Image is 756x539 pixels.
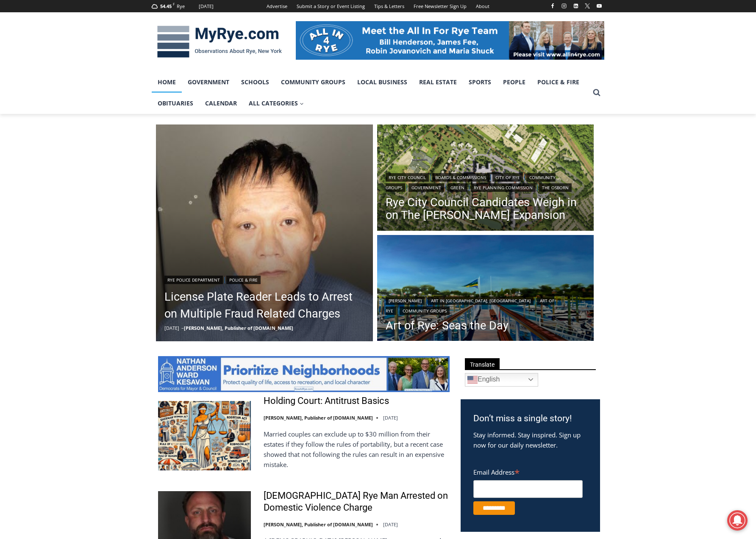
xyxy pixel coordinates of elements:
span: – [181,325,184,331]
span: F [173,2,175,6]
img: (PHOTO: On Monday, October 13, 2025, Rye PD arrested Ming Wu, 60, of Flushing, New York, on multi... [156,124,373,341]
a: All Categories [243,93,310,114]
p: Married couples can exclude up to $30 million from their estates if they follow the rules of port... [264,429,450,470]
a: YouTube [594,1,604,11]
img: en [467,375,478,385]
a: Police & Fire [531,72,585,93]
nav: Primary Navigation [152,72,589,114]
time: [DATE] [383,415,398,421]
a: Obituaries [152,93,199,114]
button: View Search Form [589,85,604,100]
div: [DATE] [199,3,214,10]
a: Linkedin [571,1,581,11]
a: Instagram [559,1,569,11]
a: Read More Art of Rye: Seas the Day [377,235,594,343]
label: Email Address [473,464,583,479]
div: | [164,274,364,284]
a: Rye City Council Candidates Weigh in on The [PERSON_NAME] Expansion [386,196,586,221]
a: Police & Fire [226,276,261,284]
a: Real Estate [413,72,463,93]
h3: Don’t miss a single story! [473,412,587,426]
span: Translate [465,358,500,370]
a: Sports [463,72,497,93]
a: People [497,72,531,93]
a: Government [182,72,235,93]
img: (PHOTO: Illustrative plan of The Osborn's proposed site plan from the July 10, 2025 planning comm... [377,124,594,233]
div: Rye [177,3,185,10]
a: [PERSON_NAME], Publisher of [DOMAIN_NAME] [184,325,293,331]
div: | | | [386,295,586,315]
a: [PERSON_NAME], Publisher of [DOMAIN_NAME] [264,521,373,528]
p: Stay informed. Stay inspired. Sign up now for our daily newsletter. [473,430,587,450]
a: Boards & Commissions [432,173,489,182]
img: All in for Rye [296,21,604,59]
a: [PERSON_NAME] [386,296,425,305]
a: English [465,373,538,387]
img: Holding Court: Antitrust Basics [158,401,251,470]
a: Community Groups [400,307,450,315]
time: [DATE] [164,325,179,331]
a: Holding Court: Antitrust Basics [264,395,389,407]
a: City of Rye [492,173,523,182]
a: Rye Planning Commission [471,183,536,192]
span: All Categories [249,99,304,108]
a: [PERSON_NAME], Publisher of [DOMAIN_NAME] [264,415,373,421]
a: Local Business [351,72,413,93]
a: [DEMOGRAPHIC_DATA] Rye Man Arrested on Domestic Violence Charge [264,490,450,514]
img: MyRye.com [152,20,287,64]
a: Read More License Plate Reader Leads to Arrest on Multiple Fraud Related Charges [156,124,373,341]
span: 54.45 [160,3,172,9]
a: X [582,1,592,11]
a: Art of Rye: Seas the Day [386,319,586,332]
a: Rye City Council [386,173,429,182]
a: The Osborn [539,183,572,192]
a: Art in [GEOGRAPHIC_DATA], [GEOGRAPHIC_DATA] [428,296,534,305]
img: [PHOTO: Seas the Day - Shenorock Shore Club Marina, Rye 36” X 48” Oil on canvas, Commissioned & E... [377,235,594,343]
a: Rye Police Department [164,276,223,284]
a: Schools [235,72,275,93]
a: Read More Rye City Council Candidates Weigh in on The Osborn Expansion [377,124,594,233]
a: Green [447,183,467,192]
div: | | | | | | | [386,171,586,192]
a: Calendar [199,93,243,114]
a: Government [409,183,444,192]
a: Community Groups [275,72,351,93]
a: License Plate Reader Leads to Arrest on Multiple Fraud Related Charges [164,288,364,322]
a: Facebook [548,1,558,11]
time: [DATE] [383,521,398,528]
a: Home [152,72,182,93]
